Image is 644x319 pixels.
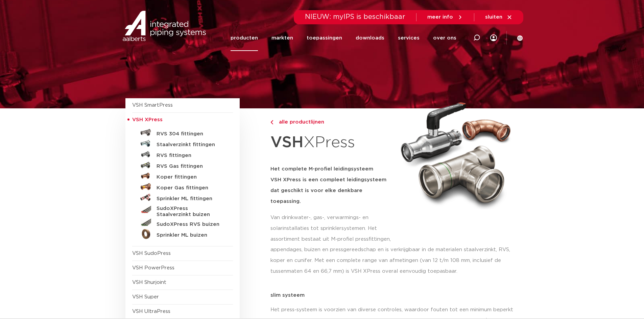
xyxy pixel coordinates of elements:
[307,25,342,51] a: toepassingen
[485,14,512,20] a: sluiten
[270,118,393,126] a: alle productlijnen
[132,218,233,229] a: SudoXPress RVS buizen
[398,25,420,51] a: services
[132,117,163,122] span: VSH XPress
[157,232,223,238] h5: Sprinkler ML buizen
[270,135,304,150] strong: VSH
[485,15,502,20] span: sluiten
[270,130,393,156] h1: XPress
[132,294,159,299] a: VSH Super
[132,181,233,192] a: Koper Gas fittingen
[433,25,456,51] a: over ons
[270,244,519,277] p: appendages, buizen en pressgereedschap en is verkrijgbaar in de materialen staalverzinkt, RVS, ko...
[132,138,233,149] a: Staalverzinkt fittingen
[427,14,463,20] a: meer info
[132,127,233,138] a: RVS 304 fittingen
[157,163,223,169] h5: RVS Gas fittingen
[157,174,223,180] h5: Koper fittingen
[132,170,233,181] a: Koper fittingen
[132,160,233,170] a: RVS Gas fittingen
[270,120,273,125] img: chevron-right.svg
[231,25,456,51] nav: Menu
[132,203,233,218] a: SudoXPress Staalverzinkt buizen
[157,196,223,202] h5: Sprinkler ML fittingen
[132,103,173,108] a: VSH SmartPress
[132,229,233,239] a: Sprinkler ML buizen
[157,142,223,148] h5: Staalverzinkt fittingen
[270,164,393,207] h5: Het complete M-profiel leidingsysteem VSH XPress is een compleet leidingsysteem dat geschikt is v...
[231,25,258,51] a: producten
[271,25,293,51] a: markten
[132,149,233,160] a: RVS fittingen
[356,25,384,51] a: downloads
[157,131,223,137] h5: RVS 304 fittingen
[270,293,519,298] p: slim systeem
[157,153,223,159] h5: RVS fittingen
[132,265,174,270] a: VSH PowerPress
[270,212,393,245] p: Van drinkwater-, gas-, verwarmings- en solarinstallaties tot sprinklersystemen. Het assortiment b...
[305,14,405,20] span: NIEUW: myIPS is beschikbaar
[132,192,233,203] a: Sprinkler ML fittingen
[132,251,171,256] a: VSH SudoPress
[132,280,166,285] a: VSH Shurjoint
[157,221,223,228] h5: SudoXPress RVS buizen
[275,119,324,125] span: alle productlijnen
[157,185,223,191] h5: Koper Gas fittingen
[427,15,453,20] span: meer info
[132,309,170,314] a: VSH UltraPress
[157,206,223,218] h5: SudoXPress Staalverzinkt buizen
